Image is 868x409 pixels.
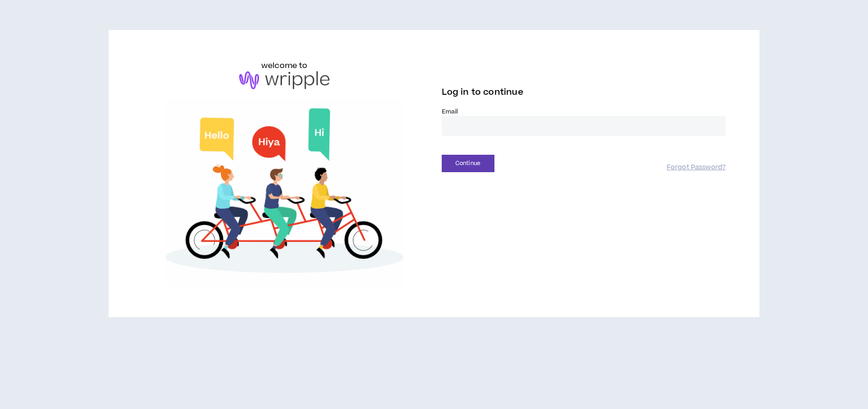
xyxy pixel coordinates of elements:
[442,107,726,116] label: Email
[239,71,329,89] img: logo-brand.png
[442,86,524,98] span: Log in to continue
[667,163,726,172] a: Forgot Password?
[142,98,427,288] img: Welcome to Wripple
[261,60,308,71] h6: welcome to
[442,155,494,172] button: Continue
